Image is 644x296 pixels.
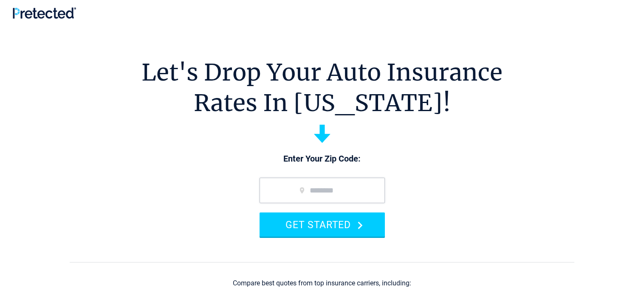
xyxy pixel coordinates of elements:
p: Enter Your Zip Code: [251,153,393,165]
div: Compare best quotes from top insurance carriers, including: [233,279,411,287]
input: zip code [260,178,385,203]
img: Pretected Logo [13,7,76,19]
button: GET STARTED [260,212,385,237]
h1: Let's Drop Your Auto Insurance Rates In [US_STATE]! [141,57,503,118]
